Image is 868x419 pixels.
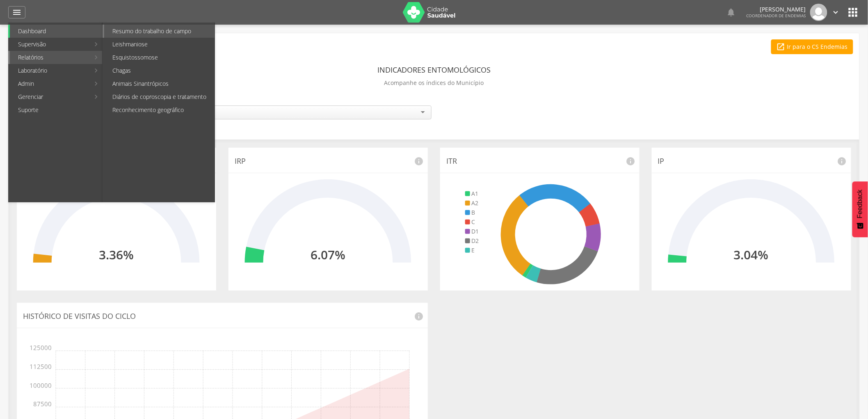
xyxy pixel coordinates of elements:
p: IRP [235,156,422,167]
a: Diários de coproscopia e tratamento [104,90,215,103]
li: A1 [465,190,479,198]
p: [PERSON_NAME] [747,7,806,12]
p: IP [658,156,845,167]
a: Ir para o CS Endemias [771,39,853,54]
span: 125000 [39,339,52,351]
i:  [726,7,736,17]
i:  [847,6,860,19]
a: Gerenciar [10,90,90,103]
a: Esquistossomose [104,51,215,64]
i: info [414,311,424,321]
p: ITR [446,156,633,167]
i: info [837,156,847,166]
a: Leishmaniose [104,38,215,51]
a: Relatórios [10,51,90,64]
a: Chagas [104,64,215,77]
a:  [831,4,841,21]
a: Supervisão [10,38,90,51]
li: D2 [465,237,479,245]
button: Feedback - Mostrar pesquisa [852,181,868,237]
li: B [465,208,479,217]
span: Feedback [857,190,864,218]
h2: 6.07% [311,248,345,261]
i:  [831,8,841,17]
li: D1 [465,227,479,236]
a: Animais Sinantrópicos [104,77,215,90]
li: C [465,218,479,226]
h2: 3.36% [99,248,134,261]
i:  [12,7,22,17]
a: Admin [10,77,90,90]
i: info [626,156,635,166]
p: Histórico de Visitas do Ciclo [23,311,422,322]
a:  [8,6,25,18]
span: 87500 [39,388,52,407]
h2: 3.04% [734,248,769,261]
span: Coordenador de Endemias [747,13,806,18]
li: E [465,246,479,254]
p: Acompanhe os índices do Município [384,77,484,89]
a: Reconhecimento geográfico [104,103,215,117]
i:  [777,42,786,51]
a: Laboratório [10,64,90,77]
header: Indicadores Entomológicos [377,62,491,77]
a: Resumo do trabalho de campo [104,25,215,38]
span: 100000 [39,370,52,389]
a: Suporte [10,103,102,117]
i: info [414,156,424,166]
li: A2 [465,199,479,207]
a: Dashboard [10,25,102,38]
span: 112500 [39,351,52,370]
a:  [726,4,736,21]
